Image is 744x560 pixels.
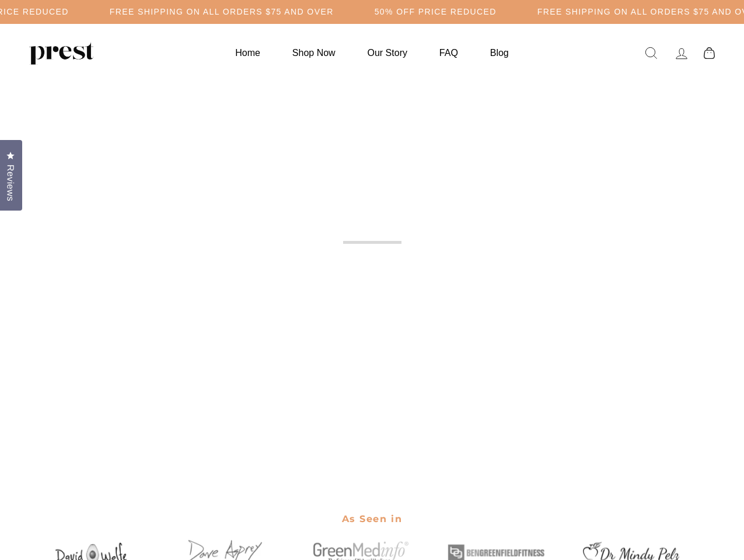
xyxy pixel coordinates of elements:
[476,41,523,64] a: Blog
[353,41,422,64] a: Our Story
[31,506,714,532] h2: As Seen in
[278,41,350,64] a: Shop Now
[110,7,334,17] h5: Free Shipping on all orders $75 and over
[29,41,93,65] img: PREST ORGANICS
[221,41,275,64] a: Home
[221,41,523,64] ul: Primary
[3,164,18,201] span: Reviews
[425,41,473,64] a: FAQ
[375,7,497,17] h5: 50% OFF PRICE REDUCED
